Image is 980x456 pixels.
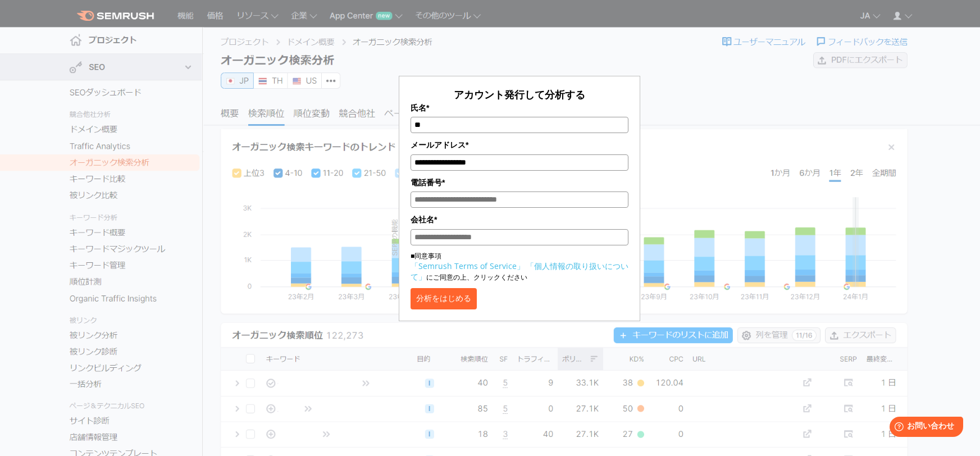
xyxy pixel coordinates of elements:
[411,288,477,309] button: 分析をはじめる
[411,261,525,271] a: 「Semrush Terms of Service」
[411,139,628,151] label: メールアドレス*
[454,88,585,101] span: アカウント発行して分析する
[411,176,628,189] label: 電話番号*
[411,251,628,282] p: ■同意事項 にご同意の上、クリックください
[880,412,968,444] iframe: Help widget launcher
[411,261,628,282] a: 「個人情報の取り扱いについて」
